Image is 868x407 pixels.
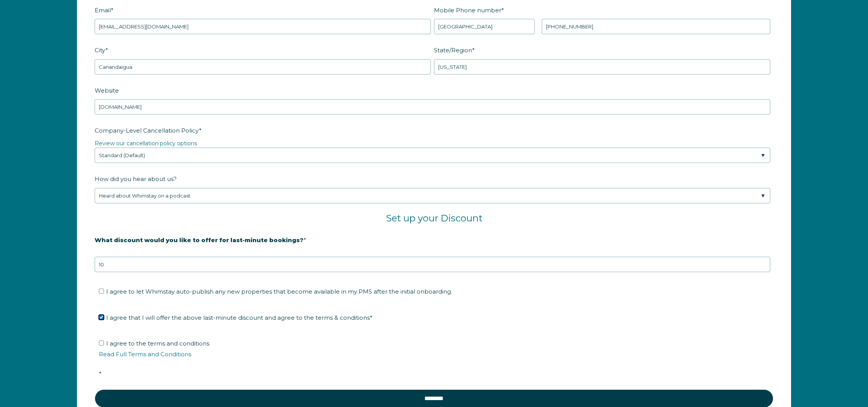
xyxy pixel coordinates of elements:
[95,173,177,185] span: How did you hear about us?
[95,4,111,16] span: Email
[99,341,104,346] input: I agree to the terms and conditionsRead Full Terms and Conditions*
[95,249,215,256] strong: 20% is recommended, minimum of 10%
[386,213,482,224] span: Set up your Discount
[95,85,119,96] span: Website
[99,351,191,358] a: Read Full Terms and Conditions
[95,140,197,147] a: Review our cancellation policy options
[99,315,104,320] input: I agree that I will offer the above last-minute discount and agree to the terms & conditions*
[106,314,372,321] span: I agree that I will offer the above last-minute discount and agree to the terms & conditions
[99,340,775,377] span: I agree to the terms and conditions
[95,44,105,56] span: City
[434,4,501,16] span: Mobile Phone number
[434,44,472,56] span: State/Region
[106,288,452,295] span: I agree to let Whimstay auto-publish any new properties that become available in my PMS after the...
[95,236,304,244] strong: What discount would you like to offer for last-minute bookings?
[95,125,199,136] span: Company-Level Cancellation Policy
[99,289,104,294] input: I agree to let Whimstay auto-publish any new properties that become available in my PMS after the...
